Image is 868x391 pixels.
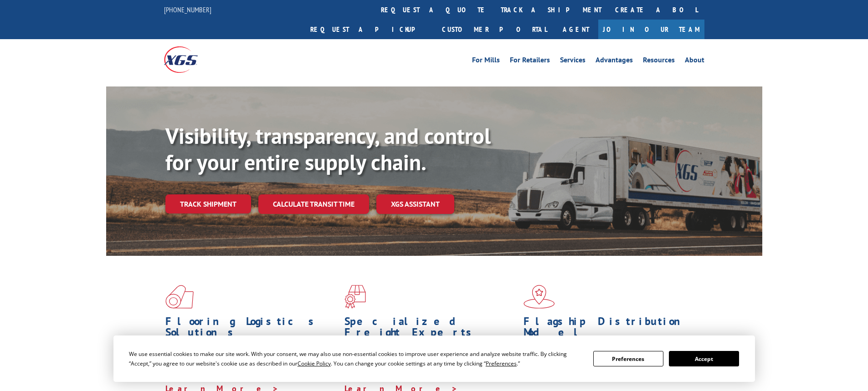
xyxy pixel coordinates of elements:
[669,351,739,366] button: Accept
[554,20,598,39] a: Agent
[596,56,633,66] a: Advantages
[165,194,251,213] a: Track shipment
[113,335,755,382] div: Cookie Consent Prompt
[129,349,582,368] div: We use essential cookies to make our site work. With your consent, we may also use non-essential ...
[164,5,211,14] a: [PHONE_NUMBER]
[344,285,366,309] img: xgs-icon-focused-on-flooring-red
[524,372,637,383] a: Learn More >
[524,285,555,309] img: xgs-icon-flagship-distribution-model-red
[298,360,331,367] span: Cookie Policy
[165,122,491,176] b: Visibility, transparency, and control for your entire supply chain.
[303,20,435,39] a: Request a pickup
[258,194,369,214] a: Calculate transit time
[598,20,704,39] a: Join Our Team
[510,56,550,66] a: For Retailers
[472,56,500,66] a: For Mills
[486,360,517,367] span: Preferences
[435,20,554,39] a: Customer Portal
[685,56,704,66] a: About
[524,316,696,342] h1: Flagship Distribution Model
[165,316,338,342] h1: Flooring Logistics Solutions
[593,351,663,366] button: Preferences
[165,285,194,309] img: xgs-icon-total-supply-chain-intelligence-red
[560,56,586,66] a: Services
[376,194,454,214] a: XGS ASSISTANT
[344,316,517,342] h1: Specialized Freight Experts
[643,56,675,66] a: Resources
